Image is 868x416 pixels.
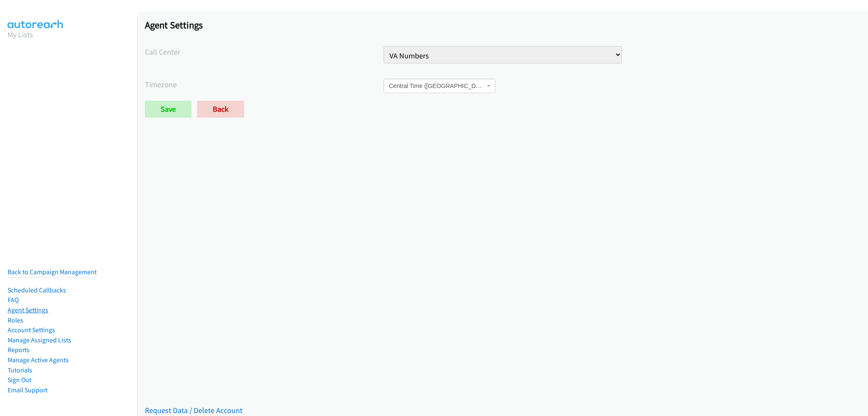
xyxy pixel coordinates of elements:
a: FAQ [8,296,19,304]
span: Central Time (US & Canada) [384,79,495,93]
a: Back [197,101,244,118]
a: Reports [8,346,30,354]
label: Call Center [145,46,384,58]
label: Timezone [145,79,384,90]
a: Email Support [8,386,47,394]
a: Scheduled Callbacks [8,286,66,294]
a: Manage Active Agents [8,356,69,364]
a: Sign Out [8,376,31,384]
a: Manage Assigned Lists [8,336,71,344]
a: Back to Campaign Management [8,268,97,276]
h1: Agent Settings [145,19,860,31]
span: Central Time (US & Canada) [389,82,485,90]
a: My Lists [8,30,33,39]
a: Request Data / Delete Account [145,405,242,415]
input: Save [145,101,192,118]
a: Agent Settings [8,306,48,314]
a: Roles [8,316,23,324]
a: Account Settings [8,326,55,334]
a: Tutorials [8,366,32,374]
